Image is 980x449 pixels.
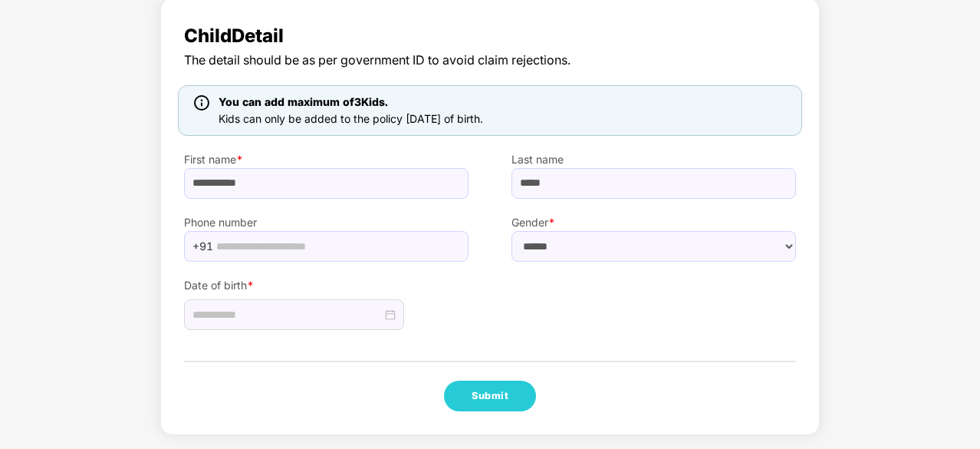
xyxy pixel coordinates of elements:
[219,95,388,108] span: You can add maximum of 3 Kids.
[511,214,796,231] label: Gender
[184,151,469,168] label: First name
[194,95,209,111] img: icon
[184,214,469,231] label: Phone number
[184,21,796,51] span: Child Detail
[184,51,796,70] span: The detail should be as per government ID to avoid claim rejections.
[192,235,213,258] span: +91
[219,112,483,125] span: Kids can only be added to the policy [DATE] of birth.
[511,151,796,168] label: Last name
[184,277,469,294] label: Date of birth
[444,381,536,411] button: Submit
